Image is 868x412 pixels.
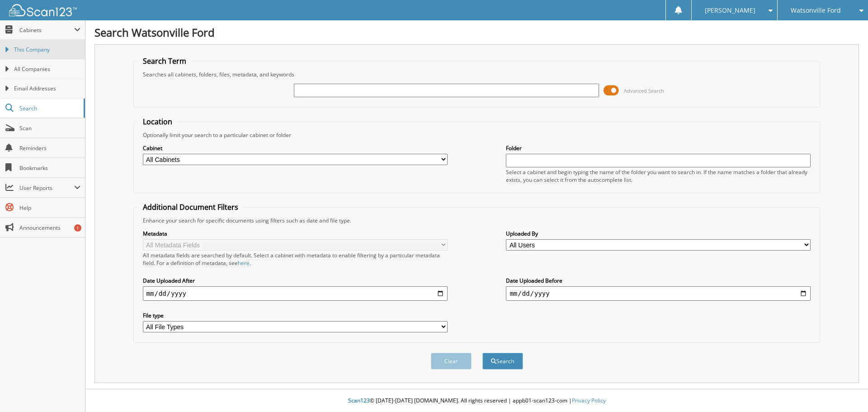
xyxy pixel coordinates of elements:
button: Search [482,353,523,369]
span: Email Addresses [14,85,80,93]
div: All metadata fields are searched by default. Select a cabinet with metadata to enable filtering b... [143,251,448,267]
img: scan123-logo-white.svg [9,4,77,16]
div: Searches all cabinets, folders, files, metadata, and keywords [138,71,816,78]
span: Announcements [19,224,80,232]
label: Cabinet [143,144,448,152]
span: Cabinets [19,26,74,34]
label: Uploaded By [506,230,811,237]
span: Watsonville Ford [791,8,841,13]
legend: Additional Document Filters [138,202,243,212]
legend: Location [138,117,177,127]
input: end [506,286,811,301]
label: Date Uploaded Before [506,277,811,284]
span: Advanced Search [624,87,664,94]
label: Metadata [143,230,448,237]
h1: Search Watsonville Ford [94,25,859,40]
label: File type [143,312,448,319]
div: 1 [74,224,81,232]
div: Enhance your search for specific documents using filters such as date and file type. [138,217,816,224]
button: Clear [431,353,472,369]
span: Search [19,104,79,112]
div: © [DATE]-[DATE] [DOMAIN_NAME]. All rights reserved | appb01-scan123-com | [85,390,868,412]
legend: Search Term [138,56,191,66]
div: Optionally limit your search to a particular cabinet or folder [138,131,816,139]
label: Date Uploaded After [143,277,448,284]
input: start [143,286,448,301]
label: Folder [506,144,811,152]
span: Bookmarks [19,164,80,172]
div: Select a cabinet and begin typing the name of the folder you want to search in. If the name match... [506,168,811,184]
span: [PERSON_NAME] [705,8,755,13]
a: here [238,259,250,267]
span: This Company [14,46,80,54]
span: Scan [19,124,80,132]
span: Scan123 [348,397,370,404]
span: All Companies [14,65,80,73]
span: Reminders [19,144,80,152]
span: User Reports [19,184,74,192]
span: Help [19,204,80,212]
a: Privacy Policy [572,397,606,404]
